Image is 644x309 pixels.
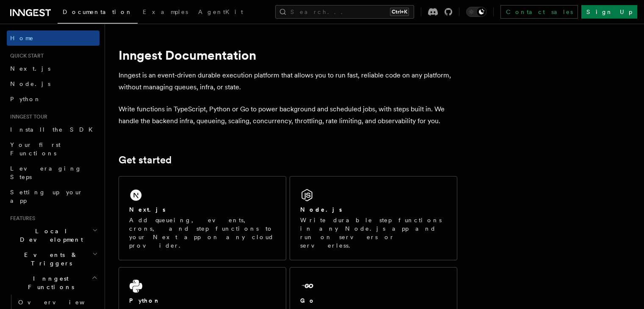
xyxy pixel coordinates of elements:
[7,185,100,208] a: Setting up your app
[7,30,100,46] a: Home
[143,8,188,15] span: Examples
[7,271,100,295] button: Inngest Functions
[300,205,342,214] h2: Node.js
[138,3,193,23] a: Examples
[390,8,409,16] kbd: Ctrl+K
[10,65,50,72] span: Next.js
[300,296,315,305] h2: Go
[7,91,100,107] a: Python
[198,8,243,15] span: AgentKit
[10,165,82,180] span: Leveraging Steps
[7,274,91,291] span: Inngest Functions
[466,7,486,17] button: Toggle dark mode
[7,137,100,161] a: Your first Functions
[581,5,637,19] a: Sign Up
[500,5,578,19] a: Contact sales
[119,154,171,166] a: Get started
[119,103,457,127] p: Write functions in TypeScript, Python or Go to power background and scheduled jobs, with steps bu...
[7,76,100,91] a: Node.js
[119,47,457,63] h1: Inngest Documentation
[129,296,160,305] h2: Python
[10,80,50,87] span: Node.js
[10,141,61,157] span: Your first Functions
[10,189,83,204] span: Setting up your app
[193,3,248,23] a: AgentKit
[300,216,447,250] p: Write durable step functions in any Node.js app and run on servers or serverless.
[7,113,47,120] span: Inngest tour
[7,161,100,185] a: Leveraging Steps
[275,5,414,19] button: Search...Ctrl+K
[7,227,92,244] span: Local Development
[7,247,100,271] button: Events & Triggers
[7,215,35,222] span: Features
[58,3,138,24] a: Documentation
[290,176,457,260] a: Node.jsWrite durable step functions in any Node.js app and run on servers or serverless.
[7,61,100,76] a: Next.js
[129,216,276,250] p: Add queueing, events, crons, and step functions to your Next app on any cloud provider.
[119,69,457,93] p: Inngest is an event-driven durable execution platform that allows you to run fast, reliable code ...
[7,122,100,137] a: Install the SDK
[7,251,92,268] span: Events & Triggers
[18,299,105,306] span: Overview
[7,52,44,59] span: Quick start
[129,205,166,214] h2: Next.js
[7,223,100,247] button: Local Development
[10,34,34,42] span: Home
[10,126,98,133] span: Install the SDK
[10,96,41,102] span: Python
[63,8,133,15] span: Documentation
[119,176,286,260] a: Next.jsAdd queueing, events, crons, and step functions to your Next app on any cloud provider.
